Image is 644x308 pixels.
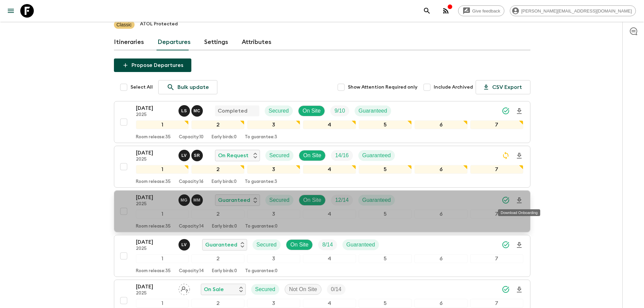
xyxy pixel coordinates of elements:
[136,112,173,118] p: 2025
[298,105,325,116] div: On Site
[470,165,523,174] div: 7
[218,107,247,115] p: Completed
[265,105,293,116] div: Secured
[136,202,173,207] p: 2025
[140,21,178,29] p: ATOL Protected
[331,150,353,161] div: Trip Fill
[414,165,468,174] div: 6
[178,241,191,246] span: Lucas Valentim
[515,286,523,294] svg: Download Onboarding
[204,285,224,293] p: On Sale
[247,165,300,174] div: 3
[269,107,289,115] p: Secured
[299,195,326,206] div: On Site
[179,224,204,229] p: Capacity: 14
[515,241,523,249] svg: Download Onboarding
[136,254,189,263] div: 1
[178,194,204,206] button: MGMM
[327,284,345,295] div: Trip Fill
[502,241,510,249] svg: Synced Successfully
[362,196,391,204] p: Guaranteed
[269,196,290,204] p: Secured
[191,165,244,174] div: 2
[245,135,277,140] p: To guarantee: 3
[4,4,18,18] button: menu
[502,196,510,204] svg: Synced Successfully
[212,179,237,185] p: Early birds: 0
[178,150,204,161] button: LVSR
[359,107,387,115] p: Guaranteed
[158,80,217,94] a: Bulk update
[114,146,530,188] button: [DATE]2025Lucas Valentim, Sol RodriguezOn RequestSecuredOn SiteTrip FillGuaranteed1234567Room rel...
[470,254,523,263] div: 7
[178,286,190,291] span: Assign pack leader
[303,254,356,263] div: 4
[359,120,412,129] div: 5
[136,157,173,162] p: 2025
[205,241,237,249] p: Guaranteed
[218,196,250,204] p: Guaranteed
[331,195,353,206] div: Trip Fill
[303,151,321,160] p: On Site
[182,242,187,247] p: L V
[136,283,173,291] p: [DATE]
[212,224,237,229] p: Early birds: 0
[285,284,321,295] div: Not On Site
[136,210,189,218] div: 1
[362,151,391,160] p: Guaranteed
[265,150,294,161] div: Secured
[191,254,244,263] div: 2
[218,151,248,160] p: On Request
[194,153,200,158] p: S R
[515,152,523,160] svg: Download Onboarding
[242,34,271,50] a: Attributes
[498,209,540,216] div: Download Onboarding
[136,291,173,296] p: 2025
[255,285,276,293] p: Secured
[359,210,412,218] div: 5
[290,241,308,249] p: On Site
[265,195,294,206] div: Secured
[359,299,412,308] div: 5
[212,135,237,140] p: Early birds: 0
[359,165,412,174] div: 5
[331,285,341,293] p: 0 / 14
[136,104,173,112] p: [DATE]
[191,210,244,218] div: 2
[245,179,277,185] p: To guarantee: 3
[136,165,189,174] div: 1
[130,84,153,91] span: Select All
[470,299,523,308] div: 7
[253,239,281,250] div: Secured
[136,224,171,229] p: Room release: 35
[414,210,468,218] div: 6
[318,239,337,250] div: Trip Fill
[515,107,523,115] svg: Download Onboarding
[136,246,173,252] p: 2025
[191,299,244,308] div: 2
[303,120,356,129] div: 4
[158,34,191,50] a: Departures
[303,196,321,204] p: On Site
[247,254,300,263] div: 3
[359,254,412,263] div: 5
[303,210,356,218] div: 4
[177,83,209,91] p: Bulk update
[469,8,504,14] span: Give feedback
[414,299,468,308] div: 6
[414,120,468,129] div: 6
[193,197,200,203] p: M M
[181,197,188,203] p: M G
[178,239,191,251] button: LV
[303,107,320,115] p: On Site
[114,58,191,72] button: Propose Departures
[178,196,204,202] span: Marcella Granatiere, Matias Molina
[136,238,173,246] p: [DATE]
[136,149,173,157] p: [DATE]
[114,190,530,232] button: [DATE]2025Marcella Granatiere, Matias MolinaGuaranteedSecuredOn SiteTrip FillGuaranteed1234567Roo...
[251,284,280,295] div: Secured
[335,151,349,160] p: 14 / 16
[245,268,278,274] p: To guarantee: 0
[136,268,171,274] p: Room release: 35
[136,120,189,129] div: 1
